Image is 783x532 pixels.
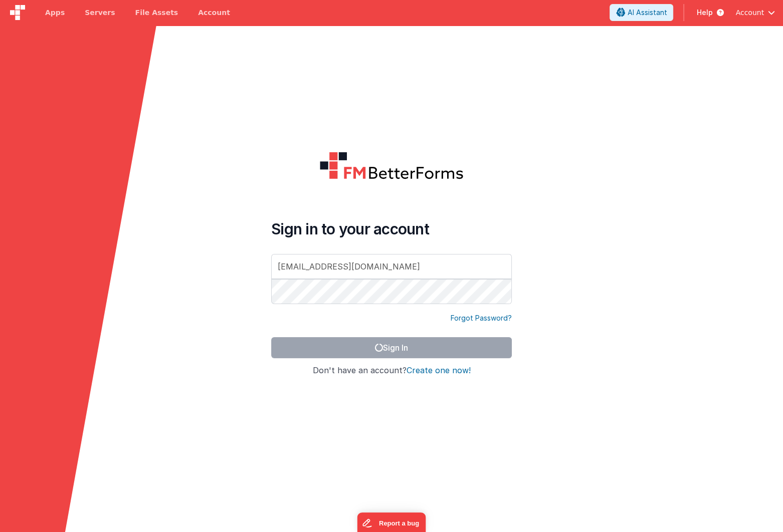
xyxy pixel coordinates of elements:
h4: Sign in to your account [271,220,512,238]
input: Email Address [271,254,512,279]
a: Forgot Password? [451,313,512,323]
span: AI Assistant [627,8,667,18]
span: File Assets [135,8,178,18]
button: Sign In [271,337,512,358]
span: Servers [85,8,115,18]
button: Create one now! [407,366,471,375]
span: Help [696,8,712,18]
button: AI Assistant [610,4,673,21]
h4: Don't have an account? [271,366,512,375]
button: Account [735,8,775,18]
span: Apps [45,8,65,18]
span: Account [735,8,764,18]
